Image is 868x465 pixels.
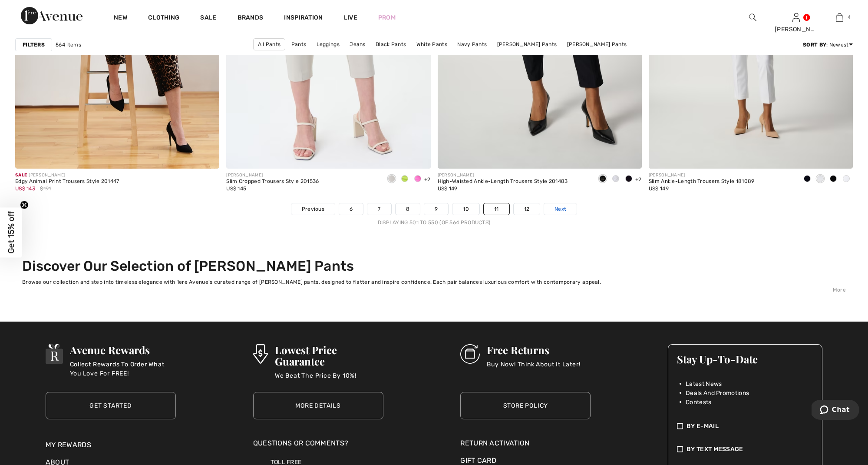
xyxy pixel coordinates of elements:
span: Inspiration [284,14,323,23]
a: Jeans [345,39,370,50]
div: Midnight Blue 40 [622,172,635,186]
a: 8 [396,203,420,215]
a: 12 [514,203,540,215]
a: 9 [424,203,448,215]
div: [PERSON_NAME] [15,172,119,179]
a: 6 [339,203,363,215]
img: search the website [749,12,756,23]
a: Return Activation [460,438,591,448]
a: Get Started [46,392,176,419]
span: Latest News [686,379,722,389]
span: US$ 145 [226,186,246,192]
a: Live [344,13,357,22]
span: US$ 149 [438,186,458,192]
img: Lowest Price Guarantee [253,344,268,364]
a: Previous [291,203,335,215]
a: Clothing [148,14,179,23]
a: [PERSON_NAME] Pants [563,39,631,50]
a: Pants [287,39,311,50]
div: : Newest [803,41,853,49]
div: Slim Ankle-Length Trousers Style 181089 [649,179,755,185]
a: Black Pants [371,39,410,50]
span: +2 [424,176,431,183]
div: Key lime [398,172,411,186]
div: Questions or Comments? [253,438,383,453]
div: Midnight Blue 40 [801,172,814,186]
div: [PERSON_NAME] [226,172,319,179]
span: US$ 143 [15,186,35,192]
strong: Filters [23,41,45,49]
a: All Pants [253,38,286,50]
a: My Rewards [46,441,91,449]
img: 1ère Avenue [21,7,83,24]
span: Get 15% off [6,211,16,254]
div: Browse our collection and step into timeless elegance with 1ere Avenue’s curated range of [PERSON... [22,278,846,286]
h3: Lowest Price Guarantee [275,344,383,367]
span: By E-mail [686,422,719,431]
p: We Beat The Price By 10%! [275,371,383,389]
span: Deals And Promotions [686,389,749,398]
a: New [114,14,127,23]
a: Store Policy [460,392,591,419]
span: +2 [635,176,642,183]
a: 10 [452,203,479,215]
img: Avenue Rewards [46,344,63,364]
span: Sale [15,173,27,178]
a: Leggings [312,39,344,50]
span: By Text Message [686,445,743,454]
div: [PERSON_NAME] [438,172,568,179]
span: 4 [848,13,851,21]
a: 7 [367,203,391,215]
div: Black [596,172,609,186]
iframe: Opens a widget where you can chat to one of our agents [812,400,859,422]
a: Brands [238,14,264,23]
div: Moonstone [385,172,398,186]
div: Displaying 501 to 550 (of 564 products) [15,219,853,226]
span: Next [554,205,566,213]
span: Previous [302,205,324,213]
p: Buy Now! Think About It Later! [487,360,580,377]
h3: Stay Up-To-Date [677,353,813,365]
span: US$ 149 [649,186,669,192]
div: Edgy Animal Print Trousers Style 201447 [15,179,119,185]
img: My Bag [836,12,843,23]
div: Pink [411,172,424,186]
h3: Avenue Rewards [70,344,176,355]
div: [PERSON_NAME] [649,172,755,179]
a: Navy Pants [453,39,491,50]
a: Prom [378,13,396,22]
div: More [22,286,846,294]
div: Slim Cropped Trousers Style 201536 [226,179,319,185]
h3: Free Returns [487,344,580,355]
div: High-Waisted Ankle-Length Trousers Style 201483 [438,179,568,185]
span: $191 [40,185,51,193]
a: 11 [484,203,509,215]
span: 564 items [56,41,81,49]
a: Next [544,203,577,215]
span: Contests [686,398,711,407]
div: White [814,172,827,186]
a: Sale [200,14,216,23]
div: [PERSON_NAME] [775,25,817,34]
h2: Discover Our Selection of [PERSON_NAME] Pants [22,258,846,274]
a: [PERSON_NAME] Pants [493,39,561,50]
div: Black [827,172,840,186]
div: White [609,172,622,186]
nav: Page navigation [15,203,853,226]
a: White Pants [412,39,452,50]
a: More Details [253,392,383,419]
img: Free Returns [460,344,480,364]
img: My Info [792,12,800,23]
strong: Sort By [803,42,826,48]
a: 4 [818,12,861,23]
div: Vanilla 30 [840,172,853,186]
a: Sign In [792,13,800,21]
button: Close teaser [20,201,29,209]
img: check [677,422,683,431]
p: Collect Rewards To Order What You Love For FREE! [70,360,176,377]
img: check [677,445,683,454]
